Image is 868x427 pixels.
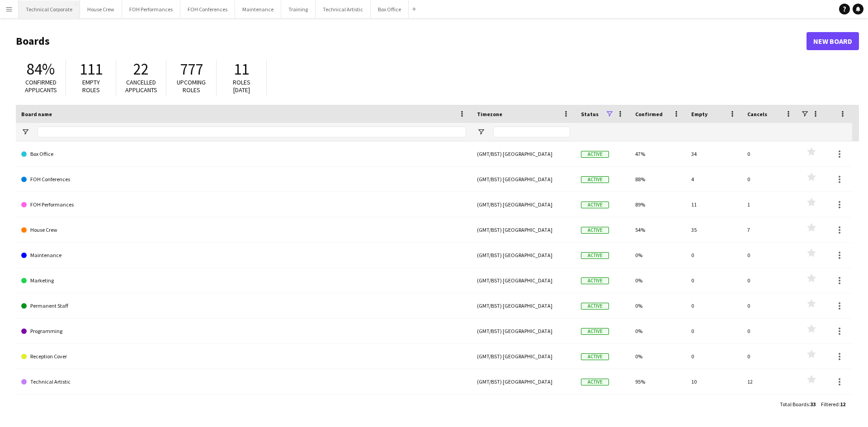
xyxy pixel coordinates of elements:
[821,401,839,408] span: Filtered
[686,319,742,343] div: 0
[686,268,742,293] div: 0
[27,59,55,79] span: 84%
[780,395,816,413] div: :
[180,0,235,18] button: FOH Conferences
[810,401,816,408] span: 33
[686,394,742,419] div: 17
[21,394,466,420] a: Technical Corporate
[581,252,609,259] span: Active
[16,34,807,48] h1: Boards
[742,319,798,343] div: 0
[177,78,206,94] span: Upcoming roles
[686,293,742,318] div: 0
[80,0,122,18] button: House Crew
[472,268,576,293] div: (GMT/BST) [GEOGRAPHIC_DATA]
[635,111,663,117] span: Confirmed
[742,369,798,394] div: 12
[21,128,29,136] button: Open Filter Menu
[21,192,466,217] a: FOH Performances
[133,59,149,79] span: 22
[821,395,845,413] div: :
[122,0,180,18] button: FOH Performances
[630,344,686,369] div: 0%
[472,243,576,267] div: (GMT/BST) [GEOGRAPHIC_DATA]
[630,192,686,217] div: 89%
[630,394,686,419] div: 94%
[686,167,742,192] div: 4
[581,277,609,284] span: Active
[581,111,599,117] span: Status
[742,167,798,192] div: 0
[25,78,57,94] span: Confirmed applicants
[630,217,686,242] div: 54%
[630,243,686,267] div: 0%
[80,59,103,79] span: 111
[19,0,80,18] button: Technical Corporate
[742,268,798,293] div: 0
[316,0,371,18] button: Technical Artistic
[686,217,742,242] div: 35
[21,141,466,167] a: Box Office
[472,344,576,369] div: (GMT/BST) [GEOGRAPHIC_DATA]
[472,319,576,343] div: (GMT/BST) [GEOGRAPHIC_DATA]
[742,243,798,267] div: 0
[630,141,686,166] div: 47%
[125,78,157,94] span: Cancelled applicants
[472,217,576,242] div: (GMT/BST) [GEOGRAPHIC_DATA]
[691,111,708,117] span: Empty
[472,293,576,318] div: (GMT/BST) [GEOGRAPHIC_DATA]
[630,167,686,192] div: 88%
[581,303,609,310] span: Active
[38,127,466,137] input: Board name Filter Input
[21,369,466,394] a: Technical Artistic
[21,344,466,369] a: Reception Cover
[807,32,859,50] a: New Board
[21,243,466,268] a: Maintenance
[234,59,249,79] span: 11
[630,369,686,394] div: 95%
[742,217,798,242] div: 7
[840,401,845,408] span: 12
[235,0,281,18] button: Maintenance
[581,328,609,335] span: Active
[472,394,576,419] div: (GMT/BST) [GEOGRAPHIC_DATA]
[21,319,466,344] a: Programming
[581,227,609,234] span: Active
[82,78,100,94] span: Empty roles
[742,394,798,419] div: 2
[686,192,742,217] div: 11
[780,401,809,408] span: Total Boards
[630,268,686,293] div: 0%
[630,293,686,318] div: 0%
[581,176,609,183] span: Active
[472,141,576,166] div: (GMT/BST) [GEOGRAPHIC_DATA]
[477,128,485,136] button: Open Filter Menu
[581,202,609,208] span: Active
[180,59,203,79] span: 777
[477,111,502,117] span: Timezone
[747,111,767,117] span: Cancels
[630,319,686,343] div: 0%
[686,141,742,166] div: 34
[581,353,609,360] span: Active
[281,0,316,18] button: Training
[472,192,576,217] div: (GMT/BST) [GEOGRAPHIC_DATA]
[472,369,576,394] div: (GMT/BST) [GEOGRAPHIC_DATA]
[371,0,409,18] button: Box Office
[21,111,52,117] span: Board name
[21,217,466,243] a: House Crew
[581,151,609,158] span: Active
[742,192,798,217] div: 1
[742,344,798,369] div: 0
[21,293,466,319] a: Permanent Staff
[742,293,798,318] div: 0
[742,141,798,166] div: 0
[686,243,742,267] div: 0
[493,127,570,137] input: Timezone Filter Input
[472,167,576,192] div: (GMT/BST) [GEOGRAPHIC_DATA]
[21,268,466,293] a: Marketing
[21,167,466,192] a: FOH Conferences
[581,379,609,385] span: Active
[686,344,742,369] div: 0
[233,78,250,94] span: Roles [DATE]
